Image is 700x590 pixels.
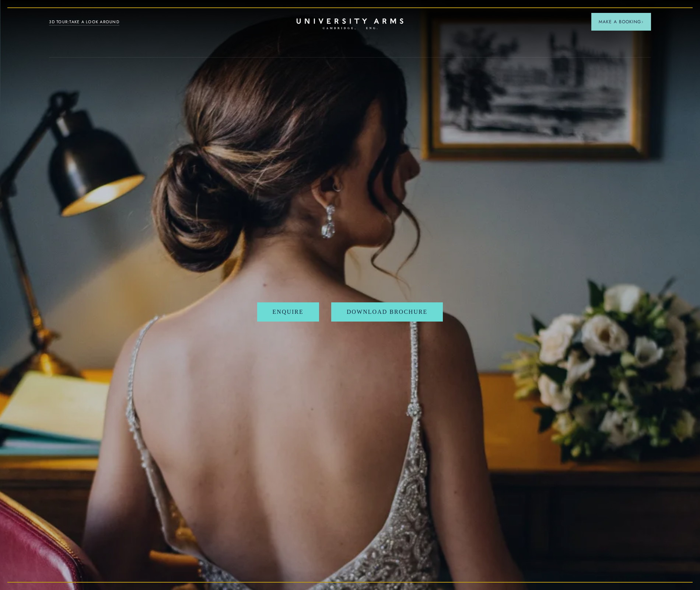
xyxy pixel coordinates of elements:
[599,18,644,25] span: Make a Booking
[331,302,443,322] a: Download Brochure
[49,19,119,25] a: 3D TOUR:TAKE A LOOK AROUND
[257,302,319,322] a: Enquire
[641,21,644,23] img: Arrow icon
[591,13,651,31] button: Make a BookingArrow icon
[297,18,403,30] a: Home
